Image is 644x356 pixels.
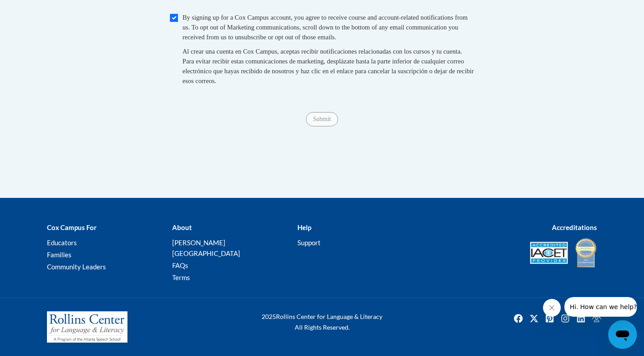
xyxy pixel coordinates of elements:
img: LinkedIn icon [574,311,588,326]
a: FAQs [172,261,188,269]
span: By signing up for a Cox Campus account, you agree to receive course and account-related notificat... [182,14,468,41]
a: Terms [172,273,190,281]
img: Facebook group icon [589,311,604,326]
a: [PERSON_NAME][GEOGRAPHIC_DATA] [172,239,240,257]
img: Twitter icon [527,311,541,326]
iframe: Message from company [564,297,637,317]
span: 2025 [262,313,276,320]
input: Submit [306,112,338,126]
a: Pinterest [542,311,557,326]
a: Facebook Group [589,311,604,326]
div: Rollins Center for Language & Literacy All Rights Reserved. [228,311,416,333]
a: Instagram [558,311,572,326]
img: Instagram icon [558,311,572,326]
b: Help [297,223,311,231]
a: Community Leaders [47,263,106,271]
b: Cox Campus For [47,223,97,231]
b: Accreditations [552,223,597,231]
img: Facebook icon [511,311,525,326]
iframe: Close message [543,299,561,317]
a: Families [47,251,72,259]
b: About [172,223,192,231]
a: Facebook [511,311,525,326]
a: Support [297,239,321,247]
iframe: Button to launch messaging window [608,320,637,349]
img: Pinterest icon [542,311,557,326]
a: Linkedin [574,311,588,326]
img: Rollins Center for Language & Literacy - A Program of the Atlanta Speech School [47,311,127,343]
a: Twitter [527,311,541,326]
img: IDA® Accredited [575,237,597,268]
span: Al crear una cuenta en Cox Campus, aceptas recibir notificaciones relacionadas con los cursos y t... [182,48,474,84]
a: Educators [47,239,77,247]
img: Accredited IACET® Provider [530,242,568,264]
